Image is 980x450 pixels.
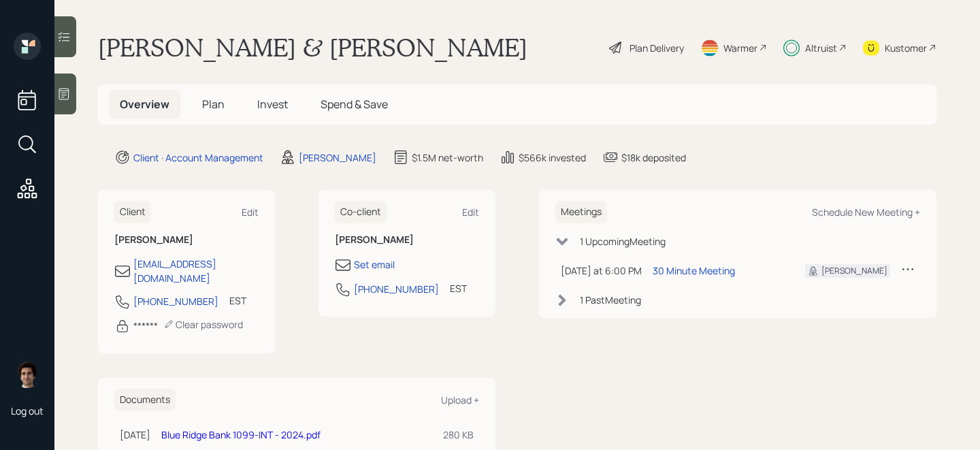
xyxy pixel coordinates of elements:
[450,281,467,295] div: EST
[321,97,388,112] span: Spend & Save
[441,393,479,406] div: Upload +
[561,263,642,278] div: [DATE] at 6:00 PM
[114,234,259,246] h6: [PERSON_NAME]
[133,150,263,165] div: Client · Account Management
[163,318,243,331] div: Clear password
[133,257,259,285] div: [EMAIL_ADDRESS][DOMAIN_NAME]
[580,293,641,307] div: 1 Past Meeting
[443,428,474,442] div: 280 KB
[653,263,735,278] div: 30 Minute Meeting
[98,33,527,63] h1: [PERSON_NAME] & [PERSON_NAME]
[120,97,169,112] span: Overview
[335,234,479,246] h6: [PERSON_NAME]
[202,97,225,112] span: Plan
[120,428,150,442] div: [DATE]
[242,206,259,219] div: Edit
[723,41,757,55] div: Warmer
[580,234,666,248] div: 1 Upcoming Meeting
[257,97,288,112] span: Invest
[821,265,887,277] div: [PERSON_NAME]
[114,201,151,223] h6: Client
[805,41,837,55] div: Altruist
[885,41,927,55] div: Kustomer
[812,206,920,219] div: Schedule New Meeting +
[354,257,395,272] div: Set email
[354,282,439,296] div: [PHONE_NUMBER]
[412,150,483,165] div: $1.5M net-worth
[335,201,387,223] h6: Co-client
[519,150,586,165] div: $566k invested
[14,361,41,388] img: harrison-schaefer-headshot-2.png
[299,150,376,165] div: [PERSON_NAME]
[114,389,176,411] h6: Documents
[462,206,479,219] div: Edit
[229,293,246,308] div: EST
[161,428,321,441] a: Blue Ridge Bank 1099-INT - 2024.pdf
[11,404,44,417] div: Log out
[555,201,607,223] h6: Meetings
[621,150,686,165] div: $18k deposited
[133,294,218,308] div: [PHONE_NUMBER]
[630,41,684,55] div: Plan Delivery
